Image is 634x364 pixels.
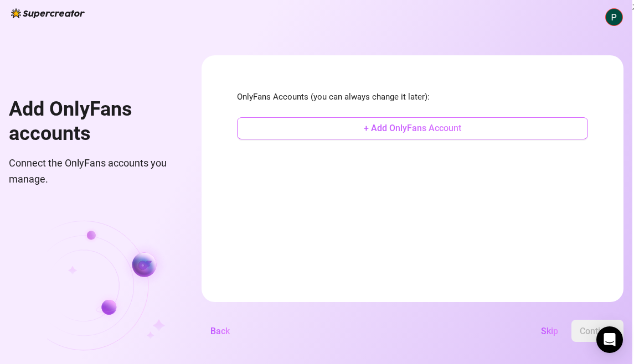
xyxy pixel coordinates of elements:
[237,91,588,104] span: OnlyFans Accounts (you can always change it later):
[571,320,623,342] button: Continue
[606,9,622,25] img: ACg8ocI09wRX2NczdkoOptPNsohUNAuvGs4Jitp69T5eO8uITalo3Q=s96-c
[9,155,175,187] span: Connect the OnlyFans accounts you manage.
[364,123,461,133] span: + Add OnlyFans Account
[202,320,239,342] button: Back
[532,320,567,342] button: Skip
[237,117,588,139] button: + Add OnlyFans Account
[11,8,85,18] img: logo
[596,326,623,353] div: Open Intercom Messenger
[541,326,558,336] span: Skip
[210,326,230,336] span: Back
[9,97,175,145] h1: Add OnlyFans accounts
